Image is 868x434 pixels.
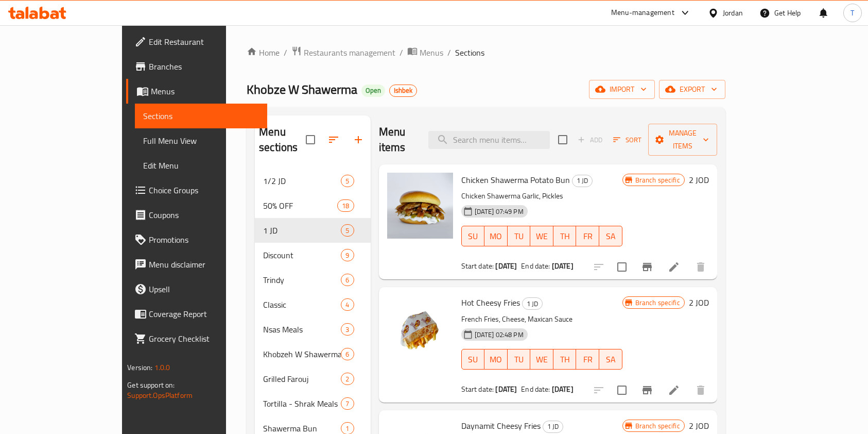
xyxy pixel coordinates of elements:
[543,421,563,433] div: 1 JD
[648,124,717,156] button: Manage items
[597,83,647,96] span: import
[461,295,520,310] span: Hot Cheesy Fries
[321,127,346,152] span: Sort sections
[127,389,193,402] a: Support.OpsPlatform
[611,379,633,401] span: Select to update
[338,201,353,211] span: 18
[534,229,549,244] span: WE
[635,378,659,403] button: Branch-specific-item
[512,352,527,367] span: TU
[361,85,385,97] div: Open
[135,153,267,178] a: Edit Menu
[149,184,259,196] span: Choice Groups
[599,226,622,246] button: SA
[723,7,743,19] div: Jordan
[461,418,541,433] span: Daynamit Cheesy Fries
[255,169,370,193] div: 1/2 JD5
[255,193,370,218] div: 50% OFF18
[263,175,341,187] span: 1/2 JD
[631,175,684,185] span: Branch specific
[341,175,354,187] div: items
[263,298,341,311] span: Classic
[149,60,259,73] span: Branches
[291,46,395,59] a: Restaurants management
[263,274,341,286] div: Trindy
[688,255,713,279] button: delete
[530,226,553,246] button: WE
[508,349,531,370] button: TU
[263,199,337,212] div: 50% OFF
[447,46,451,59] li: /
[850,7,854,19] span: T
[341,399,353,409] span: 7
[461,259,494,273] span: Start date:
[599,349,622,370] button: SA
[149,36,259,48] span: Edit Restaurant
[300,129,321,151] span: Select all sections
[667,83,717,96] span: export
[127,361,152,374] span: Version:
[572,175,592,187] span: 1 JD
[341,373,354,385] div: items
[471,207,528,216] span: [DATE] 07:49 PM
[304,46,395,59] span: Restaurants management
[149,332,259,345] span: Grocery Checklist
[611,256,633,278] span: Select to update
[263,373,341,385] div: Grilled Farouj
[149,308,259,320] span: Coverage Report
[337,199,354,212] div: items
[126,29,267,54] a: Edit Restaurant
[523,298,542,310] span: 1 JD
[341,298,354,311] div: items
[461,226,484,246] button: SU
[407,46,443,59] a: Menus
[263,348,341,360] span: Khobzeh W Shawerma
[263,397,341,410] span: Tortilla - Shrak Meals
[521,382,550,396] span: End date:
[127,378,175,392] span: Get support on:
[572,175,593,187] div: 1 JD
[341,374,353,384] span: 2
[255,243,370,268] div: Discount9
[461,349,484,370] button: SU
[689,173,709,187] h6: 2 JOD
[631,421,684,431] span: Branch specific
[263,224,341,237] span: 1 JD
[668,384,680,396] a: Edit menu item
[576,349,599,370] button: FR
[558,352,572,367] span: TH
[580,352,595,367] span: FR
[495,259,517,273] b: [DATE]
[543,421,563,432] span: 1 JD
[534,352,549,367] span: WE
[341,349,353,359] span: 6
[512,229,527,244] span: TU
[247,46,725,59] nav: breadcrumb
[149,233,259,246] span: Promotions
[341,348,354,360] div: items
[589,80,655,99] button: import
[552,129,574,151] span: Select section
[247,78,357,101] span: Khobze W Shawerma
[263,323,341,336] span: Nsas Meals
[689,295,709,310] h6: 2 JOD
[143,159,259,172] span: Edit Menu
[613,134,641,146] span: Sort
[149,209,259,221] span: Coupons
[387,295,453,361] img: Hot Cheesy Fries
[552,259,574,273] b: [DATE]
[553,349,577,370] button: TH
[143,110,259,122] span: Sections
[461,313,622,326] p: French Fries, Cheese, Maxican Sauce
[508,226,531,246] button: TU
[255,342,370,366] div: Khobzeh W Shawerma6
[603,229,618,244] span: SA
[126,302,267,326] a: Coverage Report
[461,190,622,203] p: Chicken Shawerma Garlic, Pickles
[126,178,267,203] a: Choice Groups
[341,325,353,335] span: 3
